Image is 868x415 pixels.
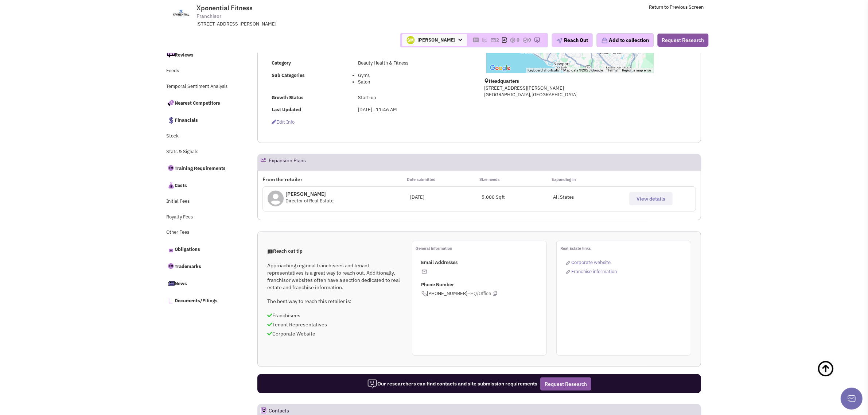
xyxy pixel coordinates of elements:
span: Reach out tip [267,248,303,254]
img: icon-note.png [482,37,487,43]
img: icon-collection-lavender.png [601,37,608,44]
a: Royalty Fees [163,210,242,224]
b: Category [272,60,291,66]
a: Stock [163,129,242,143]
div: [DATE] : 11:46 AM [353,106,474,113]
li: Gyms [358,72,470,79]
span: Director of Real Estate [285,198,334,204]
img: icon-dealamount.png [510,37,515,43]
p: From the retailer [262,176,407,183]
img: BEqDBoOySEaWnhR6XvVveQ.png [406,36,414,44]
span: [PERSON_NAME] [402,34,467,46]
a: Financials [163,112,242,128]
p: The best way to reach this retailer is: [267,298,402,305]
b: Sub Categories [272,72,305,78]
span: 2 [496,37,499,43]
a: Back To Top [817,353,853,400]
div: 5,000 Sqft [482,194,553,201]
div: [STREET_ADDRESS][PERSON_NAME] [197,21,387,28]
p: Email Addresses [421,259,546,266]
b: Last Updated [272,106,301,113]
div: Start-up [353,94,474,101]
a: Franchise information [566,268,617,275]
a: Temporal Sentiment Analysis [163,80,242,94]
img: icon-phone.png [421,291,427,296]
a: Costs [163,178,242,193]
button: View details [629,192,673,205]
h2: Expansion Plans [269,154,306,170]
a: Training Requirements [163,160,242,176]
span: 0 [528,37,531,43]
div: [DATE] [410,194,482,201]
a: Return to Previous Screen [649,4,704,10]
a: News [163,276,242,291]
a: Corporate website [566,259,611,265]
img: plane.png [556,38,562,44]
button: Reach Out [552,33,593,47]
div: Beauty Health & Fitness [353,60,474,67]
p: Expanding in [552,176,624,183]
span: Our researchers can find contacts and site submission requirements [367,380,537,387]
a: Nearest Competitors [163,95,242,110]
b: Growth Status [272,94,304,101]
span: –HQ/Office [468,290,491,297]
p: Real Estate links [560,245,691,252]
a: Initial Fees [163,195,242,209]
a: Trademarks [163,259,242,274]
li: Salon [358,79,470,86]
span: 0 [517,37,519,43]
span: View details [637,195,665,202]
span: Franchise information [571,268,617,275]
span: Map data ©2025 Google [564,68,603,72]
p: Phone Number [421,282,546,288]
p: Tenant Representatives [267,321,402,328]
button: Request Research [540,377,591,391]
button: Add to collection [596,33,654,47]
p: General information [416,245,546,252]
p: Franchisees [267,312,402,319]
p: Approaching regional franchisees and tenant representatives is a great way to reach out. Addition... [267,262,402,291]
a: Stats & Signals [163,145,242,159]
a: Feeds [163,64,242,78]
span: [PHONE_NUMBER] [421,290,546,297]
button: Request Research [657,34,708,47]
span: Corporate website [571,259,611,265]
p: [STREET_ADDRESS][PERSON_NAME] [GEOGRAPHIC_DATA],[GEOGRAPHIC_DATA] [484,85,655,98]
img: reachlinkicon.png [566,261,570,265]
a: Open this area in Google Maps (opens a new window) [488,63,512,73]
a: Obligations [163,241,242,257]
b: Headquarters [489,78,519,84]
a: Documents/Filings [163,293,242,308]
p: [PERSON_NAME] [285,190,334,198]
img: TaskCount.png [522,37,528,43]
button: Keyboard shortcuts [528,68,559,73]
a: Reviews [163,47,242,62]
p: All States [553,194,624,201]
p: Size needs [479,176,552,183]
img: Google [488,63,512,73]
span: Franchisor [197,12,222,20]
span: Edit info [272,119,295,125]
a: Other Fees [163,226,242,240]
img: icon-email-active-16.png [421,269,427,275]
a: Report a map error [622,68,651,72]
p: Corporate Website [267,330,402,337]
p: Date submitted [407,176,479,183]
img: research-icon.png [534,37,540,43]
img: reachlinkicon.png [566,270,570,274]
img: icon-researcher-20.png [367,379,377,389]
img: icon-email-active-16.png [490,37,496,43]
span: Xponential Fitness [197,4,253,12]
a: Terms (opens in new tab) [608,68,618,72]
